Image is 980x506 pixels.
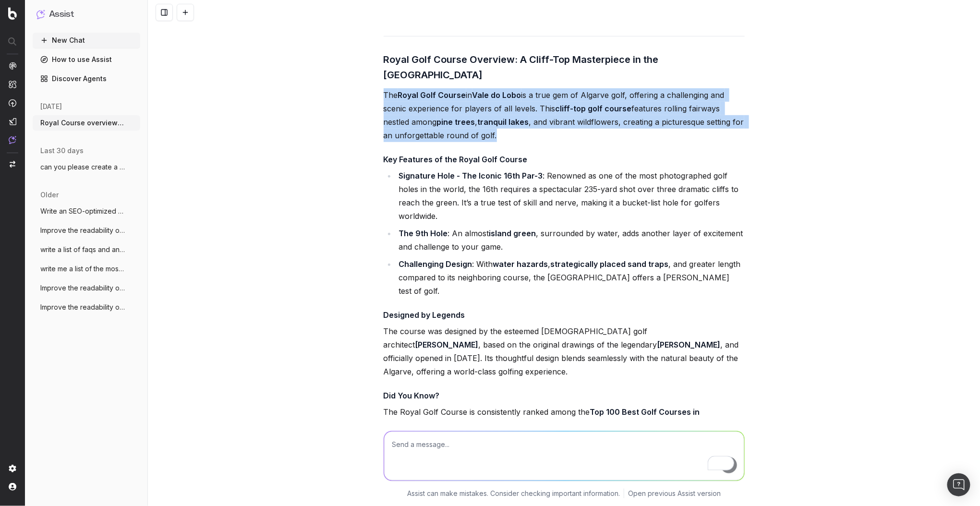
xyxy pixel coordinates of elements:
[33,300,140,315] button: Improve the readability of [URL]
[628,489,721,498] a: Open previous Assist version
[399,171,543,181] strong: Signature Hole - The Iconic 16th Par-3
[33,261,140,277] button: write me a list of the most frequently a
[947,473,970,496] div: Open Intercom Messenger
[33,159,140,175] button: can you please create a list of all page
[40,245,125,254] span: write a list of faqs and answers for gol
[40,118,125,128] span: Royal Course overview Style: Cliff Top T
[33,280,140,296] button: Improve the readability of Aphrodite Hil
[9,483,16,491] img: My account
[396,227,745,253] li: : An almost , surrounded by water, adds another layer of excitement and challenge to your game.
[36,10,45,19] img: Assist
[9,118,16,125] img: Studio
[9,99,16,107] img: Activation
[384,52,745,83] h3: Royal Golf Course Overview: A Cliff-Top Masterpiece in the [GEOGRAPHIC_DATA]
[49,8,74,21] h1: Assist
[657,340,721,349] strong: [PERSON_NAME]
[415,340,479,349] strong: [PERSON_NAME]
[40,264,125,274] span: write me a list of the most frequently a
[384,405,745,432] p: The Royal Golf Course is consistently ranked among the , cementing its reputation as a must-play ...
[40,146,84,156] span: last 30 days
[9,465,16,472] img: Setting
[478,117,529,127] strong: tranquil lakes
[9,62,16,70] img: Analytics
[33,71,140,86] a: Discover Agents
[384,325,745,378] p: The course was designed by the esteemed [DEMOGRAPHIC_DATA] golf architect , based on the original...
[40,190,59,200] span: older
[396,257,745,298] li: : With , , and greater length compared to its neighboring course, the [GEOGRAPHIC_DATA] offers a ...
[33,223,140,238] button: Improve the readability of [URL]
[551,259,669,269] strong: strategically placed sand traps
[493,259,548,269] strong: water hazards
[36,8,136,21] button: Assist
[384,88,745,142] p: The in is a true gem of Algarve golf, offering a challenging and scenic experience for players of...
[9,136,16,144] img: Assist
[399,259,472,269] strong: Challenging Design
[40,226,125,235] span: Improve the readability of [URL]
[40,302,125,312] span: Improve the readability of [URL]
[396,169,745,223] li: : Renowned as one of the most photographed golf holes in the world, the 16th requires a spectacul...
[33,204,140,219] button: Write an SEO-optimized article about htt
[33,33,140,48] button: New Chat
[33,242,140,257] button: write a list of faqs and answers for gol
[489,229,536,238] strong: island green
[384,154,745,165] h4: Key Features of the Royal Golf Course
[40,206,125,216] span: Write an SEO-optimized article about htt
[384,309,745,321] h4: Designed by Legends
[8,7,17,20] img: Botify logo
[472,90,521,100] strong: Vale do Lobo
[384,390,745,401] h4: Did You Know?
[9,80,16,88] img: Intelligence
[40,283,125,293] span: Improve the readability of Aphrodite Hil
[40,162,125,172] span: can you please create a list of all page
[384,432,744,481] textarea: To enrich screen reader interactions, please activate Accessibility in Grammarly extension settings
[398,90,466,100] strong: Royal Golf Course
[437,117,475,127] strong: pine trees
[33,115,140,131] button: Royal Course overview Style: Cliff Top T
[10,161,15,168] img: Switch project
[33,52,140,67] a: How to use Assist
[556,104,632,113] strong: cliff-top golf course
[399,229,448,238] strong: The 9th Hole
[40,102,62,111] span: [DATE]
[407,489,620,498] p: Assist can make mistakes. Consider checking important information.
